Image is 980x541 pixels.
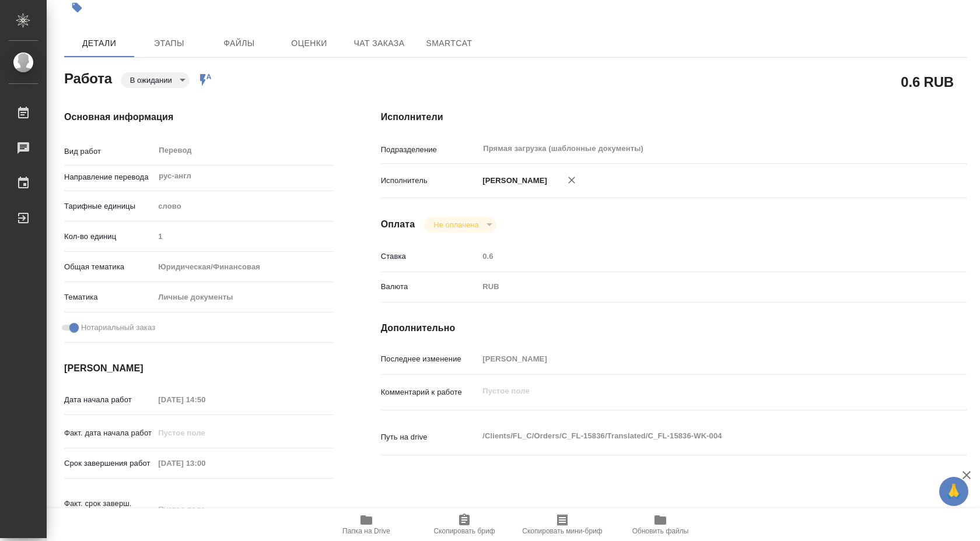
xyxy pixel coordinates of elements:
[381,175,479,187] p: Исполнитель
[381,321,967,335] h4: Дополнительно
[342,527,390,535] span: Папка на Drive
[381,144,479,156] p: Подразделение
[478,248,918,265] input: Пустое поле
[81,322,155,333] span: Нотариальный заказ
[121,72,190,88] div: В ожидании
[381,387,479,398] p: Комментарий к работе
[211,36,267,51] span: Файлы
[944,479,964,504] span: 🙏
[154,287,334,307] div: Личные документы
[64,361,334,375] h4: [PERSON_NAME]
[64,291,154,303] p: Тематика
[381,281,479,293] p: Валюта
[381,217,415,231] h4: Оплата
[64,110,334,124] h4: Основная информация
[64,201,154,212] p: Тарифные единицы
[64,67,112,88] h2: Работа
[424,217,496,233] div: В ожидании
[64,261,154,273] p: Общая тематика
[281,36,337,51] span: Оценки
[478,175,547,187] p: [PERSON_NAME]
[154,257,334,277] div: Юридическая/Финансовая
[64,146,154,157] p: Вид работ
[127,75,176,85] button: В ожидании
[141,36,197,51] span: Этапы
[632,527,689,535] span: Обновить файлы
[154,391,256,408] input: Пустое поле
[64,427,154,439] p: Факт. дата начала работ
[154,455,256,472] input: Пустое поле
[559,167,584,193] button: Удалить исполнителя
[415,508,513,541] button: Скопировать бриф
[381,353,479,365] p: Последнее изменение
[611,508,709,541] button: Обновить файлы
[478,426,918,446] textarea: /Clients/FL_C/Orders/C_FL-15836/Translated/C_FL-15836-WK-004
[421,36,477,51] span: SmartCat
[154,501,256,518] input: Пустое поле
[64,498,154,521] p: Факт. срок заверш. работ
[154,196,334,216] div: слово
[154,424,256,441] input: Пустое поле
[513,508,611,541] button: Скопировать мини-бриф
[351,36,407,51] span: Чат заказа
[478,350,918,367] input: Пустое поле
[430,220,482,230] button: Не оплачена
[939,477,968,506] button: 🙏
[64,231,154,243] p: Кол-во единиц
[64,171,154,183] p: Направление перевода
[64,458,154,469] p: Срок завершения работ
[64,394,154,406] p: Дата начала работ
[433,527,495,535] span: Скопировать бриф
[317,508,415,541] button: Папка на Drive
[381,110,967,124] h4: Исполнители
[381,431,479,443] p: Путь на drive
[381,251,479,262] p: Ставка
[522,527,602,535] span: Скопировать мини-бриф
[154,228,334,245] input: Пустое поле
[901,72,954,92] h2: 0.6 RUB
[478,277,918,297] div: RUB
[71,36,127,51] span: Детали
